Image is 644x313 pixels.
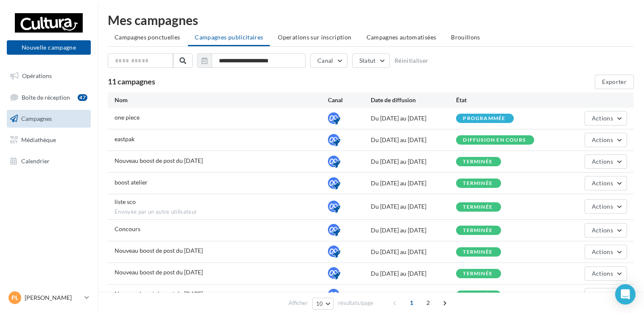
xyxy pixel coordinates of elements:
[21,157,50,164] span: Calendrier
[25,293,81,302] p: [PERSON_NAME]
[451,34,480,41] span: Brouillons
[585,154,627,169] button: Actions
[395,57,428,64] button: Réinitialiser
[312,298,334,310] button: 10
[108,77,155,86] span: 11 campagnes
[338,299,373,307] span: résultats/page
[371,157,456,166] div: Du [DATE] au [DATE]
[78,94,87,101] div: 47
[371,96,456,104] div: Date de diffusion
[115,96,328,104] div: Nom
[5,152,92,170] a: Calendrier
[463,116,505,121] div: programmée
[7,290,91,306] a: PL [PERSON_NAME]
[585,133,627,147] button: Actions
[371,248,456,256] div: Du [DATE] au [DATE]
[115,247,203,254] span: Nouveau boost de post du 07/07/2025
[22,93,70,101] span: Boîte de réception
[352,53,390,68] button: Statut
[592,203,613,210] span: Actions
[5,67,92,85] a: Opérations
[367,34,437,41] span: Campagnes automatisées
[585,245,627,259] button: Actions
[592,115,613,122] span: Actions
[278,34,351,41] span: Operations sur inscription
[585,176,627,190] button: Actions
[371,226,456,235] div: Du [DATE] au [DATE]
[592,226,613,234] span: Actions
[463,271,493,277] div: terminée
[7,40,91,55] button: Nouvelle campagne
[592,248,613,255] span: Actions
[456,96,541,104] div: État
[585,288,627,302] button: Actions
[115,34,180,41] span: Campagnes ponctuelles
[11,293,18,302] span: PL
[115,290,203,297] span: Nouveau boost de post du 05/12/2024
[463,249,493,255] div: terminée
[115,135,134,143] span: eastpak
[115,208,328,216] span: Envoyée par un autre utilisateur
[371,179,456,187] div: Du [DATE] au [DATE]
[5,131,92,149] a: Médiathèque
[371,291,456,299] div: Du [DATE] au [DATE]
[115,198,136,205] span: liste sco
[592,291,613,299] span: Actions
[316,300,323,307] span: 10
[5,88,92,106] a: Boîte de réception47
[405,296,418,310] span: 1
[463,181,493,186] div: terminée
[585,223,627,238] button: Actions
[463,204,493,210] div: terminée
[592,158,613,165] span: Actions
[5,110,92,128] a: Campagnes
[463,137,526,143] div: Diffusion en cours
[585,199,627,214] button: Actions
[21,115,52,122] span: Campagnes
[592,136,613,143] span: Actions
[328,96,371,104] div: Canal
[115,157,203,164] span: Nouveau boost de post du 11/08/2025
[463,159,493,165] div: terminée
[108,14,634,26] div: Mes campagnes
[371,136,456,144] div: Du [DATE] au [DATE]
[585,266,627,281] button: Actions
[115,114,140,121] span: one piece
[371,269,456,278] div: Du [DATE] au [DATE]
[371,114,456,123] div: Du [DATE] au [DATE]
[115,225,140,232] span: Concours
[615,284,636,305] div: Open Intercom Messenger
[371,202,456,211] div: Du [DATE] au [DATE]
[595,75,634,89] button: Exporter
[592,270,613,277] span: Actions
[115,268,203,276] span: Nouveau boost de post du 31/01/2025
[115,179,148,186] span: boost atelier
[22,72,52,79] span: Opérations
[421,296,435,310] span: 2
[288,299,308,307] span: Afficher
[463,228,493,233] div: terminée
[585,111,627,126] button: Actions
[310,53,347,68] button: Canal
[592,179,613,187] span: Actions
[21,136,56,143] span: Médiathèque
